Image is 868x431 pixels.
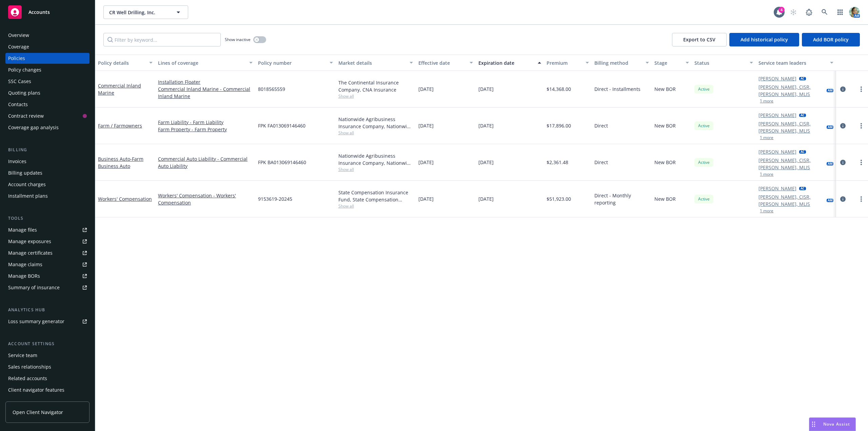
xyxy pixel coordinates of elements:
a: Sales relationships [5,361,90,372]
span: Add historical policy [741,36,788,43]
a: Coverage gap analysis [5,122,90,133]
a: Commercial Inland Marine [98,82,141,96]
a: Manage claims [5,259,90,270]
span: [DATE] [418,122,434,129]
span: [DATE] [418,159,434,166]
div: Lines of coverage [158,59,245,66]
a: [PERSON_NAME], CISR, [PERSON_NAME], MLIS [758,157,824,171]
a: [PERSON_NAME] [758,112,796,119]
div: Premium [547,59,582,66]
a: [PERSON_NAME] [758,75,796,82]
button: Service team leaders [756,55,836,71]
a: Service team [5,350,90,361]
button: Expiration date [476,55,544,71]
a: Start snowing [787,5,800,19]
div: Stage [654,59,682,66]
button: Stage [652,55,692,71]
div: Overview [8,30,29,41]
button: 1 more [760,136,773,140]
div: Policies [8,53,25,64]
a: circleInformation [839,158,847,166]
button: Policy number [255,55,335,71]
div: Coverage [8,41,29,52]
span: Show inactive [225,37,251,42]
div: Coverage gap analysis [8,122,59,133]
div: Manage exposures [8,236,51,247]
a: Related accounts [5,373,90,384]
div: Related accounts [8,373,47,384]
span: Show all [338,166,413,172]
button: Add BOR policy [802,33,860,46]
div: Policy details [98,59,145,66]
button: 1 more [760,209,773,213]
a: Manage certificates [5,248,90,258]
a: more [857,122,865,130]
a: Switch app [833,5,847,19]
span: [DATE] [478,159,494,166]
span: [DATE] [478,85,494,93]
a: Manage files [5,224,90,235]
div: Manage claims [8,259,42,270]
div: Drag to move [809,418,818,431]
span: FPK BA013069146460 [258,159,306,166]
span: Direct - Monthly reporting [594,192,649,206]
span: New BOR [654,195,676,202]
a: [PERSON_NAME] [758,185,796,192]
span: Direct [594,159,608,166]
span: Open Client Navigator [13,409,63,416]
div: Manage files [8,224,37,235]
span: New BOR [654,122,676,129]
div: Status [694,59,746,66]
div: Loss summary generator [8,316,64,327]
div: State Compensation Insurance Fund, State Compensation Insurance Fund (SCIF) [338,189,413,203]
span: FPK FA013069146460 [258,122,305,129]
a: circleInformation [839,85,847,93]
button: CR Well Drilling, Inc. [103,5,188,19]
div: The Continental Insurance Company, CNA Insurance [338,79,413,93]
div: Service team leaders [758,59,826,66]
div: Expiration date [478,59,534,66]
a: Contacts [5,99,90,110]
img: photo [849,7,860,18]
div: Nationwide Agribusiness Insurance Company, Nationwide Insurance Company [338,116,413,130]
a: [PERSON_NAME] [758,148,796,155]
div: Policy changes [8,64,41,75]
div: Installment plans [8,191,48,201]
span: [DATE] [418,195,434,202]
div: Quoting plans [8,87,40,98]
a: Installation Floater [158,78,253,85]
div: Contacts [8,99,28,110]
div: SSC Cases [8,76,31,87]
button: Premium [544,55,592,71]
div: Billing method [594,59,642,66]
a: Manage exposures [5,236,90,247]
div: Policy number [258,59,325,66]
a: Quoting plans [5,87,90,98]
span: New BOR [654,159,676,166]
button: Lines of coverage [155,55,255,71]
a: Summary of insurance [5,282,90,293]
span: 9153619-20245 [258,195,292,202]
button: 1 more [760,99,773,103]
a: Farm Property - Farm Property [158,126,253,133]
button: 1 more [760,172,773,176]
a: [PERSON_NAME], CISR, [PERSON_NAME], MLIS [758,83,824,98]
span: 8018565559 [258,85,285,93]
a: Contract review [5,111,90,121]
a: Report a Bug [802,5,816,19]
div: Analytics hub [5,307,90,313]
span: [DATE] [478,122,494,129]
a: Farm Liability - Farm Liability [158,119,253,126]
span: Show all [338,93,413,99]
div: Billing [5,146,90,153]
div: Account settings [5,340,90,347]
button: Add historical policy [729,33,799,46]
a: SSC Cases [5,76,90,87]
span: Export to CSV [683,36,715,43]
span: Direct - Installments [594,85,640,93]
span: Nova Assist [823,421,850,427]
div: Tools [5,215,90,222]
button: Export to CSV [672,33,727,46]
button: Market details [336,55,416,71]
